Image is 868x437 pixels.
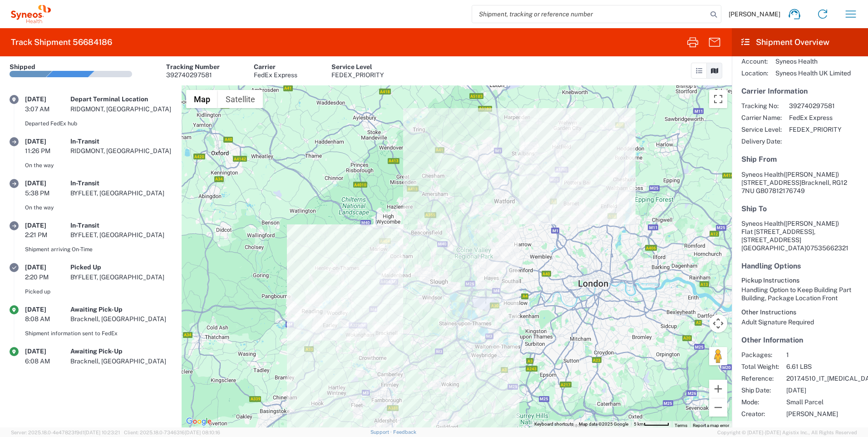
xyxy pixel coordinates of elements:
button: Map camera controls [709,314,727,333]
div: FedEx Express [254,71,297,79]
span: Syneos Health Flat [STREET_ADDRESS], [STREET_ADDRESS] [741,220,839,243]
div: Adult Signature Required [741,318,858,326]
address: [GEOGRAPHIC_DATA] [741,219,858,252]
div: Service Level [331,63,384,71]
div: 3:07 AM [25,105,70,113]
a: Support [370,429,393,435]
div: Depart Terminal Location [70,95,172,103]
span: Ship Date: [741,386,779,394]
h2: Track Shipment 56684186 [11,37,112,48]
span: Account: [741,57,768,65]
div: Shipment arriving On-Time [25,245,172,253]
h5: Ship To [741,204,858,213]
span: Delivery Date: [741,137,782,145]
div: Bracknell, [GEOGRAPHIC_DATA] [70,357,172,365]
div: RIDGMONT, [GEOGRAPHIC_DATA] [70,147,172,155]
div: [DATE] [25,137,70,145]
span: [DATE] 08:10:16 [185,430,220,435]
div: Picked up [25,288,172,296]
span: Total Weight: [741,363,779,371]
button: Keyboard shortcuts [534,421,573,427]
span: Service Level: [741,125,782,134]
div: In-Transit [70,221,172,229]
h5: Ship From [741,155,858,164]
a: Feedback [393,429,416,435]
div: 392740297581 [166,71,220,79]
span: Map data ©2025 Google [579,422,628,427]
span: 07535662321 [806,244,848,252]
span: Creator: [741,410,779,418]
div: Awaiting Pick-Up [70,305,172,313]
a: Open this area in Google Maps (opens a new window) [184,416,214,427]
div: BYFLEET, [GEOGRAPHIC_DATA] [70,273,172,281]
div: 8:08 AM [25,315,70,323]
div: BYFLEET, [GEOGRAPHIC_DATA] [70,189,172,197]
span: Syneos Health UK Limited [775,69,851,77]
span: Carrier Name: [741,114,782,122]
div: RIDGMONT, [GEOGRAPHIC_DATA] [70,105,172,113]
div: Carrier [254,63,297,71]
h6: Other Instructions [741,308,858,316]
div: BYFLEET, [GEOGRAPHIC_DATA] [70,231,172,239]
div: 11:26 PM [25,147,70,155]
div: Awaiting Pick-Up [70,347,172,355]
div: On the way [25,204,172,212]
span: Reference: [741,374,779,382]
header: Shipment Overview [732,28,868,56]
div: Shipped [10,63,35,71]
div: [DATE] [25,179,70,187]
div: In-Transit [70,179,172,187]
div: Bracknell, [GEOGRAPHIC_DATA] [70,315,172,323]
div: FEDEX_PRIORITY [331,71,384,79]
div: On the way [25,161,172,169]
button: Drag Pegman onto the map to open Street View [709,347,727,365]
span: 5 km [634,422,644,427]
input: Shipment, tracking or reference number [472,5,707,23]
span: Location: [741,69,768,77]
span: Tracking No: [741,102,782,110]
span: ([PERSON_NAME]) [784,171,839,178]
span: 07812176749 [764,187,805,194]
button: Toggle fullscreen view [709,90,727,108]
address: Bracknell, RG12 7NU GB [741,170,858,195]
span: [STREET_ADDRESS] [741,179,801,186]
div: In-Transit [70,137,172,145]
a: Report a map error [693,423,729,428]
div: Handling Option to Keep Building Part Building, Package Location Front [741,286,858,302]
button: Zoom in [709,380,727,398]
button: Zoom out [709,398,727,417]
div: Tracking Number [166,63,220,71]
div: Departed FedEx hub [25,119,172,128]
a: Terms [675,423,687,428]
h5: Other Information [741,336,858,344]
span: Syneos Health [775,57,851,65]
div: [DATE] [25,221,70,229]
span: ([PERSON_NAME]) [784,220,839,227]
h5: Handling Options [741,262,858,270]
div: 2:21 PM [25,231,70,239]
img: Google [184,416,214,427]
div: 5:38 PM [25,189,70,197]
div: 6:08 AM [25,357,70,365]
span: Copyright © [DATE]-[DATE] Agistix Inc., All Rights Reserved [717,428,857,437]
div: [DATE] [25,305,70,313]
span: Syneos Health [741,171,784,178]
span: 392740297581 [789,102,842,110]
div: [DATE] [25,95,70,103]
div: Picked Up [70,263,172,271]
div: [DATE] [25,263,70,271]
div: 2:20 PM [25,273,70,281]
div: Shipment information sent to FedEx [25,329,172,338]
div: [DATE] [25,347,70,355]
span: FedEx Express [789,114,842,122]
button: Show satellite imagery [218,90,263,108]
span: Mode: [741,398,779,406]
button: Map scale: 5 km per 52 pixels [631,421,672,427]
span: [DATE] 10:23:21 [84,430,120,435]
span: [PERSON_NAME] [729,10,780,18]
span: FEDEX_PRIORITY [789,125,842,134]
span: Client: 2025.18.0-7346316 [124,430,220,435]
h5: Carrier Information [741,87,858,95]
span: Packages: [741,351,779,359]
button: Show street map [186,90,218,108]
